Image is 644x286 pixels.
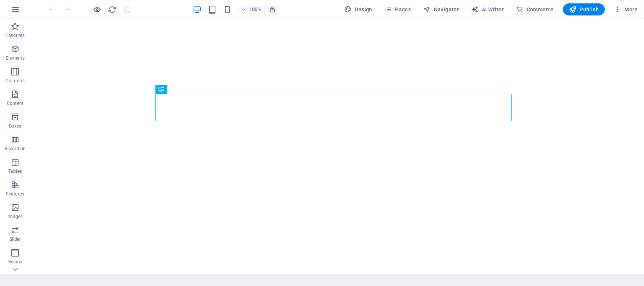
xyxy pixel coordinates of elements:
button: Navigator [420,3,462,15]
span: Design [344,6,372,13]
p: Features [6,191,24,197]
button: Commerce [513,3,557,15]
button: Design [341,3,375,15]
p: Slider [9,236,21,242]
span: Commerce [516,6,554,13]
p: Elements [6,55,25,61]
button: More [611,3,641,15]
p: Header [8,259,23,265]
p: Columns [6,78,25,84]
span: Publish [569,6,599,13]
button: AI Writer [468,3,507,15]
button: Click here to leave preview mode and continue editing [92,5,101,14]
p: Content [7,100,23,106]
i: On resize automatically adjust zoom level to fit chosen device. [269,6,276,13]
p: Tables [8,168,22,174]
span: Pages [384,6,411,13]
div: Design (Ctrl+Alt+Y) [341,3,375,15]
button: 100% [238,5,265,14]
i: Reload page [108,5,117,14]
p: Boxes [9,123,22,129]
p: Favorites [5,32,25,38]
p: Accordion [5,146,26,152]
span: AI Writer [471,6,504,13]
button: Pages [381,3,414,15]
button: reload [108,5,117,14]
span: More [614,6,638,13]
p: Images [8,214,23,220]
h6: 100% [249,5,261,14]
span: Navigator [423,6,459,13]
button: Publish [563,3,605,15]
